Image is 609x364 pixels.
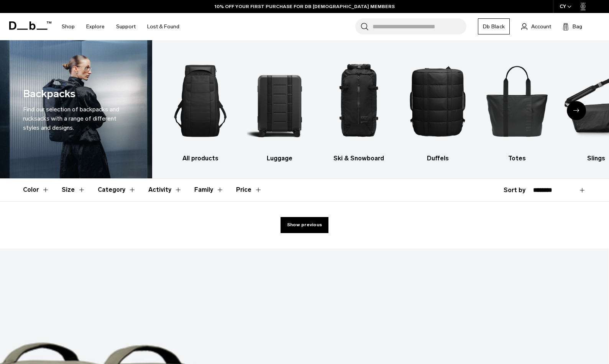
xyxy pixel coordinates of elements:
img: Db [167,52,233,150]
a: Shop [62,13,75,40]
a: Lost & Found [147,13,179,40]
a: Db Duffels [405,52,471,163]
button: Toggle Filter [62,179,85,201]
button: Toggle Filter [23,179,49,201]
span: Find our selection of backpacks and rucksacks with a range of different styles and designs. [23,106,119,131]
img: Db [484,52,550,150]
h3: Luggage [247,154,312,163]
a: Support [116,13,136,40]
nav: Main Navigation [56,13,185,40]
div: Next slide [567,101,586,120]
a: Show previous [281,217,328,233]
button: Toggle Filter [148,179,182,201]
button: Toggle Filter [194,179,224,201]
li: 4 / 10 [405,52,471,163]
a: Account [521,22,551,31]
h1: Backpacks [23,86,76,102]
li: 3 / 10 [326,52,391,163]
span: Bag [573,23,582,31]
button: Toggle Price [236,179,262,201]
h3: Totes [484,154,550,163]
a: Db Luggage [247,52,312,163]
a: Explore [86,13,105,40]
h3: Duffels [405,154,471,163]
img: Db [247,52,312,150]
li: 1 / 10 [167,52,233,163]
li: 2 / 10 [247,52,312,163]
h3: All products [167,154,233,163]
li: 5 / 10 [484,52,550,163]
button: Bag [563,22,582,31]
a: Db Ski & Snowboard [326,52,391,163]
a: Db All products [167,52,233,163]
img: Db [326,52,391,150]
a: 10% OFF YOUR FIRST PURCHASE FOR DB [DEMOGRAPHIC_DATA] MEMBERS [215,3,395,10]
button: Toggle Filter [98,179,136,201]
h3: Ski & Snowboard [326,154,391,163]
span: Account [531,23,551,31]
a: Db Totes [484,52,550,163]
img: Db [405,52,471,150]
a: Db Black [478,18,510,34]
